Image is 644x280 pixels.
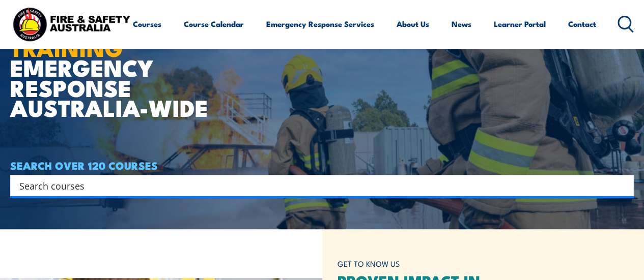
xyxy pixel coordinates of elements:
a: About Us [397,12,429,36]
a: Contact [568,12,596,36]
a: Learner Portal [494,12,546,36]
a: Course Calendar [184,12,244,36]
h4: SEARCH OVER 120 COURSES [10,160,634,171]
button: Search magnifier button [616,178,630,193]
a: News [452,12,471,36]
a: Courses [133,12,161,36]
form: Search form [21,178,613,193]
input: Search input [19,178,611,193]
a: Emergency Response Services [266,12,374,36]
h6: GET TO KNOW US [338,255,617,273]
